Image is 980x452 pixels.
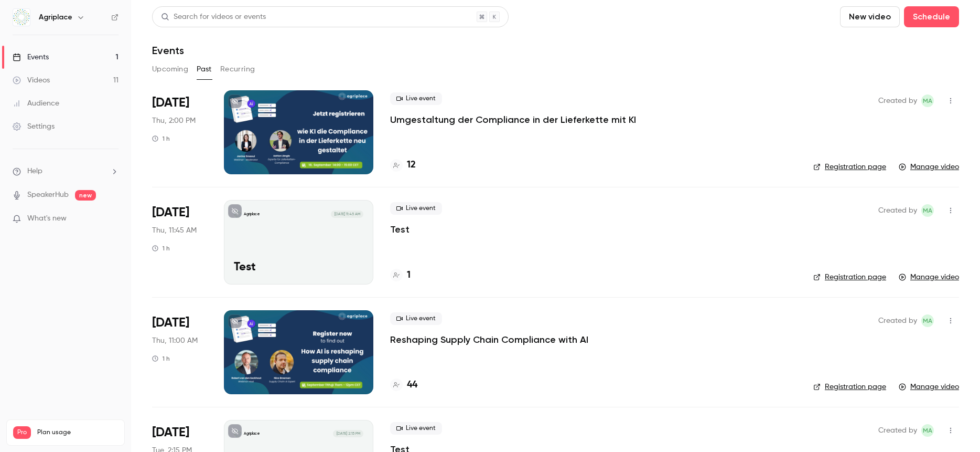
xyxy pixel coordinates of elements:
button: Recurring [220,61,255,78]
img: Agriplace [13,9,30,26]
div: 1 h [152,244,170,253]
a: Registration page [813,162,886,172]
span: [DATE] [152,314,189,331]
span: Help [27,166,42,177]
h4: 12 [407,158,416,172]
button: Past [197,61,212,78]
span: Created by [878,94,917,107]
span: [DATE] 11:45 AM [331,211,363,218]
span: Created by [878,204,917,217]
span: [DATE] 2:15 PM [333,430,363,437]
h4: 44 [407,378,417,392]
span: Marketing Agriplace [921,204,934,217]
span: Thu, 11:45 AM [152,225,197,236]
span: MA [923,314,932,327]
a: 44 [390,378,417,392]
span: Thu, 11:00 AM [152,335,198,346]
span: Thu, 2:00 PM [152,115,196,126]
span: Live event [390,312,442,325]
p: Agriplace [244,431,260,436]
p: Test [234,261,363,275]
span: Marketing Agriplace [921,424,934,437]
a: Test [390,223,410,236]
button: New video [840,6,900,27]
a: Manage video [899,272,959,282]
span: new [75,190,96,201]
div: 1 h [152,354,170,363]
a: Umgestaltung der Compliance in der Lieferkette mit KI [390,113,636,126]
div: 1 h [152,134,170,143]
span: Created by [878,314,917,327]
span: [DATE] [152,424,189,441]
button: Upcoming [152,61,188,78]
a: 1 [390,268,411,282]
a: Test Agriplace[DATE] 11:45 AMTest [224,200,373,284]
span: Pro [13,426,31,439]
div: Sep 18 Thu, 11:00 AM (Europe/Amsterdam) [152,310,207,394]
span: What's new [27,213,67,224]
div: Events [13,52,49,62]
span: MA [923,424,932,437]
div: Sep 18 Thu, 2:00 PM (Europe/Amsterdam) [152,90,207,174]
span: Live event [390,202,442,215]
div: Search for videos or events [161,12,266,23]
span: Marketing Agriplace [921,314,934,327]
a: Registration page [813,382,886,392]
a: SpeakerHub [27,190,69,201]
span: [DATE] [152,204,189,221]
p: Agriplace [244,212,260,217]
div: Settings [13,121,55,132]
li: help-dropdown-opener [13,166,119,177]
div: Audience [13,98,59,109]
div: Videos [13,75,50,86]
a: Manage video [899,382,959,392]
h4: 1 [407,268,411,282]
a: 12 [390,158,416,172]
h1: Events [152,44,184,57]
a: Reshaping Supply Chain Compliance with AI [390,333,588,346]
button: Schedule [904,6,959,27]
span: [DATE] [152,94,189,111]
span: MA [923,94,932,107]
span: Marketing Agriplace [921,94,934,107]
span: Live event [390,92,442,105]
a: Manage video [899,162,959,172]
span: Live event [390,422,442,435]
h6: Agriplace [39,12,72,23]
a: Registration page [813,272,886,282]
div: Sep 18 Thu, 11:45 AM (Europe/Amsterdam) [152,200,207,284]
span: Created by [878,424,917,437]
iframe: Noticeable Trigger [106,214,119,224]
span: MA [923,204,932,217]
span: Plan usage [37,428,118,437]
